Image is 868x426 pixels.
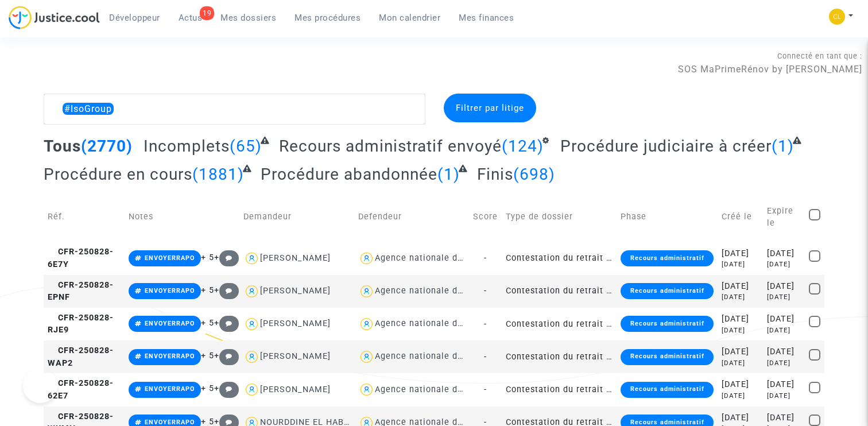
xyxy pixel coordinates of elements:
[214,285,239,295] span: +
[484,352,487,362] span: -
[502,242,617,274] td: Contestation du retrait de [PERSON_NAME] par l'ANAH (mandataire)
[358,316,375,332] img: icon-user.svg
[502,308,617,340] td: Contestation du retrait de [PERSON_NAME] par l'ANAH (mandataire)
[767,260,801,269] div: [DATE]
[358,381,375,398] img: icon-user.svg
[145,254,195,262] span: ENVOYERRAPO
[169,9,212,26] a: 19Actus
[211,9,285,26] a: Mes dossiers
[722,358,759,368] div: [DATE]
[48,378,114,401] span: CFR-250828-62E7
[767,358,801,368] div: [DATE]
[621,283,713,299] div: Recours administratif
[285,9,370,26] a: Mes procédures
[48,313,114,335] span: CFR-250828-RJE9
[179,13,203,23] span: Actus
[201,253,214,262] span: + 5
[201,384,214,393] span: + 5
[477,165,513,184] span: Finis
[201,351,214,361] span: + 5
[144,137,230,156] span: Incomplets
[767,412,801,424] div: [DATE]
[260,385,331,394] div: [PERSON_NAME]
[502,192,617,242] td: Type de dossier
[767,378,801,391] div: [DATE]
[459,13,514,23] span: Mes finances
[621,316,713,332] div: Recours administratif
[23,369,57,403] iframe: Help Scout Beacon - Open
[484,319,487,329] span: -
[358,250,375,267] img: icon-user.svg
[370,9,449,26] a: Mon calendrier
[722,313,759,326] div: [DATE]
[214,351,239,361] span: +
[718,192,764,242] td: Créé le
[48,280,114,303] span: CFR-250828-EPNF
[214,253,239,262] span: +
[617,192,717,242] td: Phase
[48,346,114,368] span: CFR-250828-WAP2
[502,340,617,373] td: Contestation du retrait de [PERSON_NAME] par l'ANAH (mandataire)
[243,381,260,398] img: icon-user.svg
[192,165,244,184] span: (1881)
[260,286,331,296] div: [PERSON_NAME]
[354,192,469,242] td: Defendeur
[722,260,759,269] div: [DATE]
[722,326,759,335] div: [DATE]
[560,137,772,156] span: Procédure judiciaire à créer
[513,165,555,184] span: (698)
[243,348,260,365] img: icon-user.svg
[767,247,801,260] div: [DATE]
[502,137,544,156] span: (124)
[260,253,331,263] div: [PERSON_NAME]
[722,292,759,302] div: [DATE]
[375,385,501,394] div: Agence nationale de l'habitat
[279,137,502,156] span: Recours administratif envoyé
[502,373,617,406] td: Contestation du retrait de [PERSON_NAME] par l'ANAH (mandataire)
[145,287,195,295] span: ENVOYERRAPO
[502,275,617,308] td: Contestation du retrait de [PERSON_NAME] par l'ANAH (mandataire)
[375,351,501,361] div: Agence nationale de l'habitat
[44,192,125,242] td: Réf.
[145,385,195,393] span: ENVOYERRAPO
[469,192,502,242] td: Score
[200,6,214,20] div: 19
[44,165,192,184] span: Procédure en cours
[456,103,524,113] span: Filtrer par litige
[379,13,440,23] span: Mon calendrier
[201,285,214,295] span: + 5
[214,318,239,328] span: +
[763,192,805,242] td: Expire le
[767,280,801,293] div: [DATE]
[81,137,133,156] span: (2770)
[375,286,501,296] div: Agence nationale de l'habitat
[437,165,460,184] span: (1)
[722,391,759,401] div: [DATE]
[621,382,713,398] div: Recours administratif
[239,192,354,242] td: Demandeur
[201,318,214,328] span: + 5
[145,419,195,426] span: ENVOYERRAPO
[449,9,523,26] a: Mes finances
[621,349,713,365] div: Recours administratif
[767,391,801,401] div: [DATE]
[48,247,114,269] span: CFR-250828-6E7Y
[260,351,331,361] div: [PERSON_NAME]
[621,250,713,266] div: Recours administratif
[243,283,260,300] img: icon-user.svg
[375,319,501,328] div: Agence nationale de l'habitat
[145,353,195,360] span: ENVOYERRAPO
[294,13,361,23] span: Mes procédures
[484,253,487,263] span: -
[767,346,801,358] div: [DATE]
[358,283,375,300] img: icon-user.svg
[767,292,801,302] div: [DATE]
[375,253,501,263] div: Agence nationale de l'habitat
[722,247,759,260] div: [DATE]
[220,13,276,23] span: Mes dossiers
[230,137,262,156] span: (65)
[767,313,801,326] div: [DATE]
[722,378,759,391] div: [DATE]
[243,316,260,332] img: icon-user.svg
[100,9,169,26] a: Développeur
